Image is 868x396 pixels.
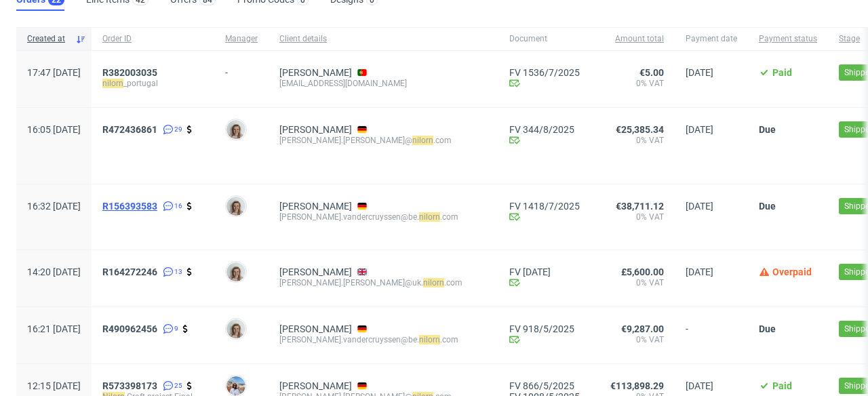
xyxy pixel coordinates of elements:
span: Document [509,33,589,45]
div: - [225,62,258,78]
span: €5.00 [639,67,664,78]
a: 25 [160,380,182,391]
span: Due [759,124,776,135]
span: - [686,323,737,347]
span: €38,711.12 [616,201,664,212]
span: Created at [27,33,70,45]
div: [PERSON_NAME].vandercruyssen@be. .com [279,212,488,222]
span: Overpaid [772,266,812,277]
a: R490962456 [102,323,160,334]
span: [DATE] [686,124,713,135]
span: Due [759,323,776,334]
img: Marta Kozłowska [226,376,245,395]
div: [PERSON_NAME].[PERSON_NAME]@ .com [279,135,488,146]
span: R164272246 [102,266,157,277]
span: R382003035 [102,67,157,78]
img: Monika Poźniak [226,120,245,139]
a: FV [DATE] [509,266,589,277]
span: 0% VAT [610,135,664,146]
div: [PERSON_NAME].[PERSON_NAME]@uk. .com [279,277,488,288]
a: FV 1536/7/2025 [509,67,589,78]
span: R156393583 [102,201,157,212]
a: 13 [160,266,182,277]
a: [PERSON_NAME] [279,266,352,277]
mark: nilorn [412,136,433,145]
a: FV 344/8/2025 [509,124,589,135]
mark: nilorn [102,79,123,88]
span: 14:20 [DATE] [27,266,81,277]
a: FV 866/5/2025 [509,380,589,391]
span: [DATE] [686,380,713,391]
span: [DATE] [686,266,713,277]
span: 16 [174,201,182,212]
span: 0% VAT [610,212,664,222]
span: 9 [174,323,178,334]
a: FV 918/5/2025 [509,323,589,334]
span: Paid [772,380,792,391]
span: 17:47 [DATE] [27,67,81,78]
img: Monika Poźniak [226,197,245,216]
img: Monika Poźniak [226,319,245,338]
div: [PERSON_NAME].vandercruyssen@be. .com [279,334,488,345]
a: 16 [160,201,182,212]
span: 16:05 [DATE] [27,124,81,135]
a: [PERSON_NAME] [279,67,352,78]
span: R573398173 [102,380,157,391]
a: [PERSON_NAME] [279,201,352,212]
span: 12:15 [DATE] [27,380,81,391]
div: [EMAIL_ADDRESS][DOMAIN_NAME] [279,78,488,89]
span: £5,600.00 [621,266,664,277]
mark: nilorn [419,212,440,222]
span: 0% VAT [610,78,664,89]
span: _portugal [102,78,203,89]
span: 0% VAT [610,334,664,345]
span: 25 [174,380,182,391]
mark: nilorn [419,335,440,344]
a: [PERSON_NAME] [279,380,352,391]
a: R472436861 [102,124,160,135]
span: 29 [174,124,182,135]
span: Payment date [686,33,737,45]
span: Amount total [610,33,664,45]
span: 16:32 [DATE] [27,201,81,212]
span: 13 [174,266,182,277]
span: [DATE] [686,67,713,78]
a: [PERSON_NAME] [279,323,352,334]
span: Manager [225,33,258,45]
span: R472436861 [102,124,157,135]
a: 29 [160,124,182,135]
span: €113,898.29 [610,380,664,391]
a: R573398173 [102,380,160,391]
a: R156393583 [102,201,160,212]
a: [PERSON_NAME] [279,124,352,135]
span: Payment status [759,33,817,45]
mark: nilorn [423,278,444,288]
a: R382003035 [102,67,160,78]
a: 9 [160,323,178,334]
span: €25,385.34 [616,124,664,135]
span: €9,287.00 [621,323,664,334]
span: 16:21 [DATE] [27,323,81,334]
span: Order ID [102,33,203,45]
span: R490962456 [102,323,157,334]
span: 0% VAT [610,277,664,288]
span: Paid [772,67,792,78]
span: [DATE] [686,201,713,212]
img: Monika Poźniak [226,262,245,281]
a: FV 1418/7/2025 [509,201,589,212]
a: R164272246 [102,266,160,277]
span: Client details [279,33,488,45]
span: Due [759,201,776,212]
